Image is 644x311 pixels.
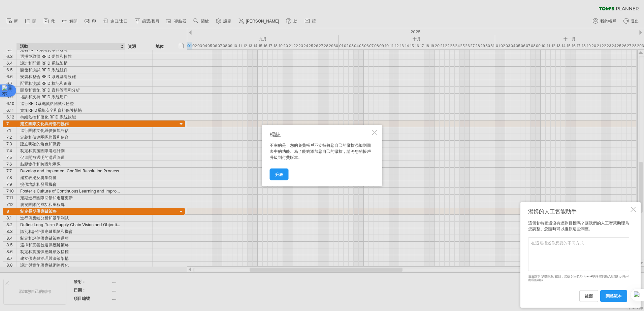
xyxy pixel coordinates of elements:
[275,172,283,177] span: 升級
[579,290,598,302] a: 後面
[270,142,371,161] div: 不幸的是，您的免費帳戶不支持將您自己的徽標添加到圖表中的功能。為了能夠添加您自己的徽標，請將您的帳戶升級到付費版本。
[606,293,622,299] span: 調整範本
[585,293,593,299] span: 後面
[600,290,627,302] a: 調整範本
[270,131,371,137] div: 標誌
[582,274,593,278] a: OpenAI
[528,275,629,282] div: 通過點擊 '調整模板' 按鈕，您授予我們與 共享您的輸入以進行分析和處理的權限。
[528,220,629,231] font: 這個甘特圖還沒有達到目標嗎？讓我們的人工智慧助理為您調整。您隨時可以復原這些調整。
[528,208,629,215] div: 湯姆的人工智能助手
[270,169,289,180] a: 升級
